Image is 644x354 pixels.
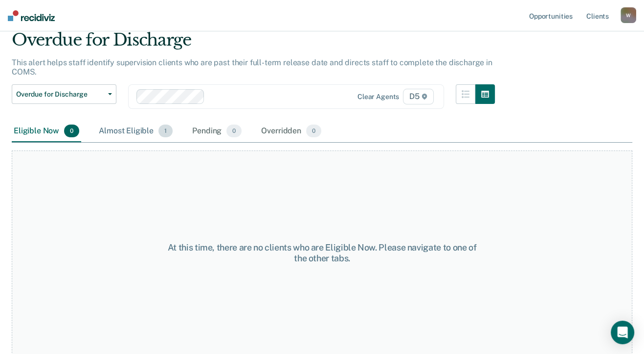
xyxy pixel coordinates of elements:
img: Recidiviz [8,10,55,21]
span: D5 [403,89,434,104]
div: Almost Eligible1 [97,121,175,142]
div: Clear agents [357,93,399,101]
div: Eligible Now0 [12,121,81,142]
span: 0 [226,125,242,137]
div: Overridden0 [259,121,323,142]
span: 1 [158,125,173,137]
button: W [621,7,636,23]
div: At this time, there are no clients who are Eligible Now. Please navigate to one of the other tabs. [167,242,477,263]
div: Open Intercom Messenger [611,321,634,344]
span: 0 [64,125,79,137]
div: Pending0 [190,121,244,142]
p: This alert helps staff identify supervision clients who are past their full-term release date and... [12,58,492,76]
span: Overdue for Discharge [16,90,104,99]
div: Overdue for Discharge [12,30,495,58]
span: 0 [306,125,321,137]
button: Overdue for Discharge [12,84,116,104]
